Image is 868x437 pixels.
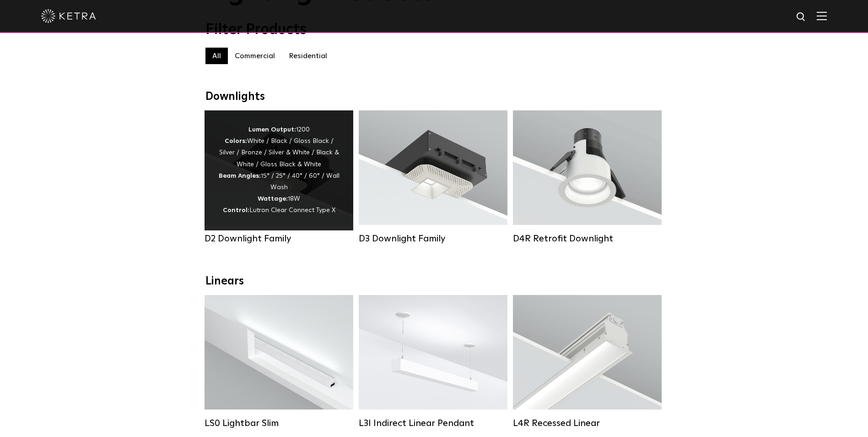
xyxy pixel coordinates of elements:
a: L4R Recessed Linear Lumen Output:400 / 600 / 800 / 1000Colors:White / BlackControl:Lutron Clear C... [513,295,662,429]
img: Hamburger%20Nav.svg [817,11,827,20]
label: Residential [282,48,334,64]
label: Commercial [228,48,282,64]
img: search icon [796,11,807,23]
a: D3 Downlight Family Lumen Output:700 / 900 / 1100Colors:White / Black / Silver / Bronze / Paintab... [359,110,507,244]
a: D2 Downlight Family Lumen Output:1200Colors:White / Black / Gloss Black / Silver / Bronze / Silve... [205,110,353,244]
img: ketra-logo-2019-white [41,9,96,23]
div: 1200 White / Black / Gloss Black / Silver / Bronze / Silver & White / Black & White / Gloss Black... [218,124,340,217]
strong: Colors: [225,138,247,144]
div: Downlights [205,90,663,104]
strong: Wattage: [258,196,288,202]
a: D4R Retrofit Downlight Lumen Output:800Colors:White / BlackBeam Angles:15° / 25° / 40° / 60°Watta... [513,110,662,244]
div: D2 Downlight Family [205,233,353,244]
a: L3I Indirect Linear Pendant Lumen Output:400 / 600 / 800 / 1000Housing Colors:White / BlackContro... [359,295,507,429]
label: All [205,48,228,64]
div: Linears [205,275,663,288]
strong: Lumen Output: [248,126,296,133]
div: LS0 Lightbar Slim [205,418,353,429]
div: L3I Indirect Linear Pendant [359,418,507,429]
span: Lutron Clear Connect Type X [249,207,335,213]
div: D4R Retrofit Downlight [513,233,662,244]
div: L4R Recessed Linear [513,418,662,429]
div: D3 Downlight Family [359,233,507,244]
a: LS0 Lightbar Slim Lumen Output:200 / 350Colors:White / BlackControl:X96 Controller [205,295,353,429]
strong: Beam Angles: [219,173,261,179]
strong: Control: [223,207,249,213]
